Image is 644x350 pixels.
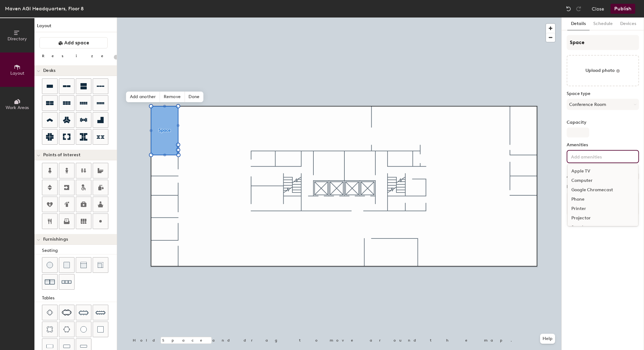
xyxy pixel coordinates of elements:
[42,247,117,254] div: Seating
[575,6,582,12] img: Redo
[568,195,638,204] div: Phone
[45,277,55,287] img: Couch (x2)
[42,257,58,273] button: Stool
[567,91,639,96] label: Space type
[97,326,104,332] img: Table (1x1)
[97,262,104,268] img: Couch (corner)
[126,92,160,102] span: Add another
[568,185,638,195] div: Google Chromecast
[567,174,589,179] label: Accessible
[63,343,70,349] img: Table (1x3)
[63,326,70,332] img: Six seat round table
[93,305,108,320] button: Ten seat table
[95,307,106,317] img: Ten seat table
[62,309,72,316] img: Six seat table
[64,40,89,46] span: Add space
[8,36,27,42] span: Directory
[76,257,91,273] button: Couch (middle)
[568,204,638,213] div: Printer
[39,37,108,48] button: Add space
[568,167,638,176] div: Apple TV
[62,277,72,287] img: Couch (x3)
[59,274,75,290] button: Couch (x3)
[79,307,89,317] img: Eight seat table
[568,213,638,223] div: Projector
[76,305,91,320] button: Eight seat table
[160,92,185,102] span: Remove
[93,322,108,337] button: Table (1x1)
[540,334,555,344] button: Help
[592,4,604,14] button: Close
[64,262,70,268] img: Cushion
[42,295,117,302] div: Tables
[10,71,24,76] span: Layout
[43,152,80,157] span: Points of Interest
[43,237,68,242] span: Furnishings
[616,17,640,30] button: Devices
[185,92,203,102] span: Done
[59,322,75,337] button: Six seat round table
[59,305,75,320] button: Six seat table
[570,152,626,160] input: Add amenities
[567,99,639,110] button: Conference Room
[47,326,53,332] img: Four seat round table
[567,142,639,147] label: Amenities
[93,257,108,273] button: Couch (corner)
[567,55,639,86] button: Upload photo
[567,184,639,189] label: Notes
[80,343,87,349] img: Table (1x4)
[42,53,111,58] div: Resize
[5,5,84,12] div: Maven AGI Headquarters, Floor 8
[568,223,638,232] div: Speakers
[47,262,53,268] img: Stool
[42,305,58,320] button: Four seat table
[611,4,635,14] button: Publish
[42,322,58,337] button: Four seat round table
[567,120,639,125] label: Capacity
[567,17,590,30] button: Details
[42,274,58,290] button: Couch (x2)
[59,257,75,273] button: Cushion
[47,309,53,316] img: Four seat table
[46,343,53,349] img: Table (1x2)
[6,105,29,110] span: Work Areas
[568,176,638,185] div: Computer
[76,322,91,337] button: Table (round)
[80,326,87,332] img: Table (round)
[565,6,572,12] img: Undo
[43,68,55,73] span: Desks
[80,262,87,268] img: Couch (middle)
[34,22,117,32] h1: Layout
[590,17,616,30] button: Schedule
